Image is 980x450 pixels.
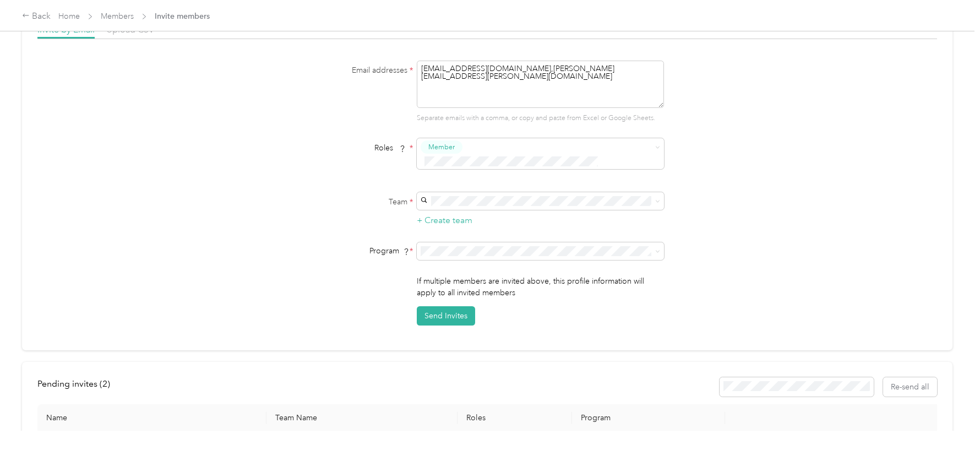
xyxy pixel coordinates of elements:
span: Member [428,142,455,152]
th: Program [572,404,725,432]
div: info-bar [37,377,937,397]
button: Send Invites [417,306,475,326]
th: Name [37,404,266,432]
p: Separate emails with a comma, or copy and paste from Excel or Google Sheets. [417,113,664,123]
button: Member [421,140,462,154]
textarea: [EMAIL_ADDRESS][DOMAIN_NAME],[PERSON_NAME][EMAIL_ADDRESS][PERSON_NAME][DOMAIN_NAME] [417,61,664,108]
a: Members [101,12,134,21]
div: Back [22,10,51,23]
span: Invite members [155,10,210,22]
span: Roles [371,139,410,156]
button: + Create team [417,214,472,227]
button: Re-send all [883,377,937,397]
th: Team Name [266,404,458,432]
iframe: Everlance-gr Chat Button Frame [918,388,980,450]
div: left-menu [37,377,118,397]
div: Program [275,245,413,257]
span: ( 2 ) [100,378,110,389]
p: If multiple members are invited above, this profile information will apply to all invited members [417,275,664,299]
span: Pending invites [37,378,110,389]
th: Roles [458,404,572,432]
label: Team [275,196,413,208]
div: Resend all invitations [720,377,938,397]
a: Home [58,12,80,21]
label: Email addresses [275,64,413,76]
